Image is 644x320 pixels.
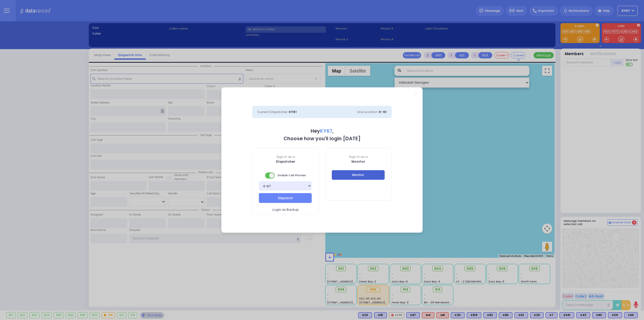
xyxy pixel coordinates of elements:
span: Sign in as a [253,155,319,159]
span: Line Location: [357,110,378,114]
span: KY61 [289,110,297,114]
b: Choose how you'll login [DATE] [284,135,360,142]
span: Sign in as a [326,155,392,159]
button: Monitor [332,170,385,180]
span: Current Dispatcher: [257,110,288,114]
span: Enable Cell Phones [265,172,306,179]
b: Dispatcher [276,159,295,164]
b: Monitor [351,159,365,164]
span: Login as Backup [272,207,299,212]
span: KY67 [320,128,332,134]
span: K-61 [379,110,387,114]
button: Dispatch [259,193,312,203]
a: Close [414,92,417,95]
b: Hey , [311,128,334,134]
